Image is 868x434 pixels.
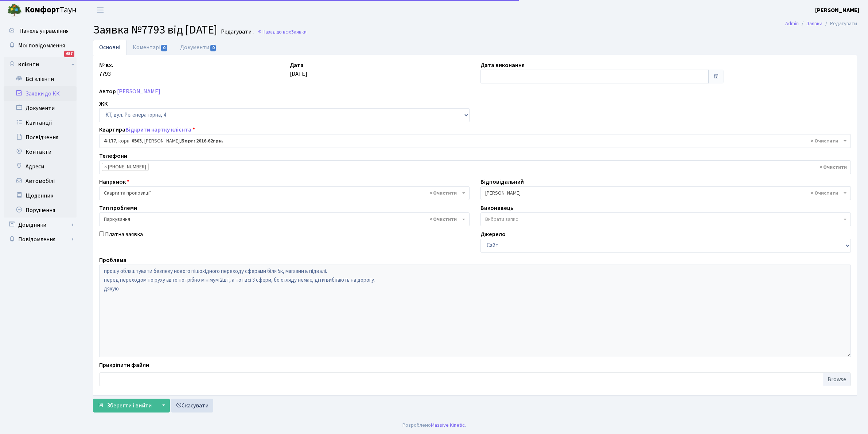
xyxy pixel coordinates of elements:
a: [PERSON_NAME] [815,6,859,15]
b: Комфорт [25,4,60,16]
span: Паркування [104,216,460,223]
label: Джерело [480,230,506,239]
a: Автомобілі [4,174,77,188]
b: 4-177 [104,137,116,145]
label: № вх. [99,61,113,70]
a: Контакти [4,145,77,159]
span: Видалити всі елементи [820,164,847,171]
a: Документи [174,40,223,55]
div: 657 [64,51,74,57]
span: Заявка №7793 від [DATE] [93,21,217,38]
span: Мірошниченко О.М. [485,189,842,197]
a: Заявки [806,20,822,27]
a: Коментарі [126,40,174,55]
label: Квартира [99,125,195,134]
label: Телефони [99,152,127,160]
span: Паркування [99,212,470,226]
label: Дата виконання [480,61,525,70]
a: Посвідчення [4,130,77,145]
span: Мої повідомлення [18,42,65,50]
div: Розроблено . [402,421,466,429]
a: Основні [93,40,126,55]
b: Борг: 2016.62грн. [181,137,223,145]
a: Щоденник [4,188,77,203]
a: Назад до всіхЗаявки [257,28,307,35]
a: Клієнти [4,57,77,72]
span: Зберегти і вийти [107,402,152,410]
b: 0503 [132,137,142,145]
span: 0 [161,45,167,51]
a: Massive Kinetic [431,421,465,429]
div: 7793 [94,61,284,83]
textarea: прошу облаштувати безпеку нового пішохідного переходу сферами біля 5к, магазин в підвалі. перед п... [99,265,851,357]
label: Тип проблеми [99,204,137,212]
div: [DATE] [284,61,475,83]
a: Заявки до КК [4,86,77,101]
span: Видалити всі елементи [811,137,838,145]
a: Повідомлення [4,232,77,247]
b: [PERSON_NAME] [815,6,859,14]
a: Порушення [4,203,77,218]
button: Зберегти і вийти [93,399,156,413]
span: <b>4-177</b>, корп.: <b>0503</b>, Волкова Надія Михайлівна, <b>Борг: 2016.62грн.</b> [99,134,851,148]
label: ЖК [99,99,108,108]
small: Редагувати . [219,28,254,35]
span: Мірошниченко О.М. [480,186,851,200]
span: Скарги та пропозиції [99,186,470,200]
a: Всі клієнти [4,72,77,86]
a: Квитанції [4,116,77,130]
label: Напрямок [99,177,129,186]
label: Виконавець [480,204,513,212]
a: Відкрити картку клієнта [125,126,191,134]
label: Дата [290,61,304,70]
label: Автор [99,87,116,96]
span: Таун [25,4,77,16]
span: × [104,163,107,171]
label: Платна заявка [105,230,143,239]
li: Редагувати [822,20,857,28]
span: Заявки [291,28,307,35]
label: Проблема [99,256,126,265]
span: Панель управління [19,27,69,35]
span: Видалити всі елементи [429,216,457,223]
img: logo.png [7,3,22,17]
a: Адреси [4,159,77,174]
a: Панель управління [4,24,77,38]
span: Скарги та пропозиції [104,189,460,197]
label: Прикріпити файли [99,361,149,370]
nav: breadcrumb [774,16,868,31]
span: Вибрати запис [485,216,518,223]
a: Скасувати [171,399,213,413]
a: [PERSON_NAME] [117,87,160,95]
label: Відповідальний [480,177,524,186]
span: 0 [210,45,216,51]
span: Видалити всі елементи [811,189,838,197]
span: Видалити всі елементи [429,189,457,197]
a: Документи [4,101,77,116]
a: Admin [785,20,799,27]
span: <b>4-177</b>, корп.: <b>0503</b>, Волкова Надія Михайлівна, <b>Борг: 2016.62грн.</b> [104,137,842,145]
a: Довідники [4,218,77,232]
button: Переключити навігацію [91,4,109,16]
li: 067-789-22-73 [102,163,149,171]
a: Мої повідомлення657 [4,38,77,53]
